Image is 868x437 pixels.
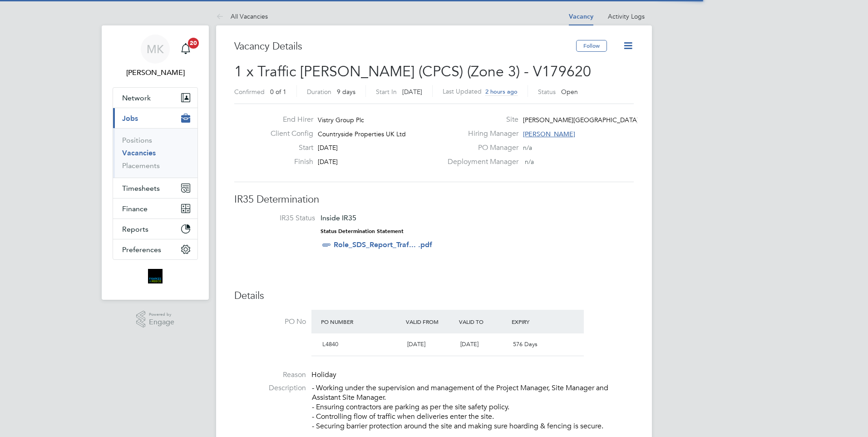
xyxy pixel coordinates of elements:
span: [DATE] [318,158,338,166]
span: [PERSON_NAME][GEOGRAPHIC_DATA], [GEOGRAPHIC_DATA] [523,116,708,124]
span: Open [561,88,578,96]
div: PO Number [319,313,404,330]
label: IR35 Status [243,214,315,223]
label: Finish [263,157,313,167]
strong: Status Determination Statement [321,228,404,234]
label: Reason [234,370,306,380]
span: [PERSON_NAME] [523,130,575,138]
label: Duration [307,88,331,96]
span: Jobs [122,114,138,123]
span: Powered by [149,311,174,318]
span: Countryside Properties UK Ltd [318,130,406,138]
span: n/a [525,158,534,166]
button: Follow [576,40,607,52]
label: Site [442,115,518,124]
label: Hiring Manager [442,129,518,139]
button: Timesheets [113,178,197,198]
span: Finance [122,204,148,213]
h3: IR35 Determination [234,193,634,206]
span: 9 days [337,88,355,96]
a: All Vacancies [216,12,268,20]
button: Network [113,88,197,108]
label: Confirmed [234,88,265,96]
a: Positions [122,136,152,144]
label: Start In [376,88,397,96]
span: Inside IR35 [321,214,356,222]
a: Go to home page [113,269,198,283]
label: Client Config [263,129,313,139]
div: Jobs [113,128,197,178]
span: 0 of 1 [270,88,286,96]
span: Timesheets [122,184,160,193]
label: Deployment Manager [442,157,518,167]
h3: Vacancy Details [234,40,576,53]
span: 20 [188,38,199,49]
h3: Details [234,289,634,303]
span: Network [122,94,151,102]
p: - Working under the supervision and management of the Project Manager, Site Manager and Assistant... [312,383,634,431]
button: Jobs [113,108,197,128]
a: MK[PERSON_NAME] [113,35,198,78]
div: Valid From [404,313,457,330]
span: MK [147,43,164,55]
nav: Main navigation [102,25,209,300]
label: PO No [234,317,306,327]
span: Vistry Group Plc [318,116,364,124]
label: Status [538,88,556,96]
a: Powered byEngage [136,311,175,328]
span: Holiday [311,370,336,379]
label: PO Manager [442,143,518,153]
span: [DATE] [460,340,478,348]
span: 576 Days [513,340,538,348]
a: Role_SDS_Report_Traf... .pdf [334,240,432,249]
a: Placements [122,161,160,170]
span: 2 hours ago [485,88,518,95]
button: Preferences [113,239,197,259]
div: Expiry [509,313,562,330]
a: Activity Logs [608,12,645,20]
label: Last Updated [443,87,482,95]
span: L4840 [322,340,338,348]
button: Finance [113,199,197,218]
span: Engage [149,318,174,326]
span: Mary Kuchina [113,67,198,78]
img: bromak-logo-retina.png [148,269,163,283]
span: [DATE] [318,144,338,152]
button: Reports [113,219,197,239]
span: Reports [122,225,148,233]
a: Vacancies [122,149,156,157]
label: Description [234,383,306,393]
span: 1 x Traffic [PERSON_NAME] (CPCS) (Zone 3) - V179620 [234,63,591,80]
label: End Hirer [263,115,313,124]
label: Start [263,143,313,153]
span: n/a [523,144,532,152]
span: [DATE] [402,88,422,96]
div: Valid To [457,313,510,330]
span: Preferences [122,245,161,254]
a: 20 [177,35,195,64]
a: Vacancy [569,13,593,20]
span: [DATE] [407,340,425,348]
